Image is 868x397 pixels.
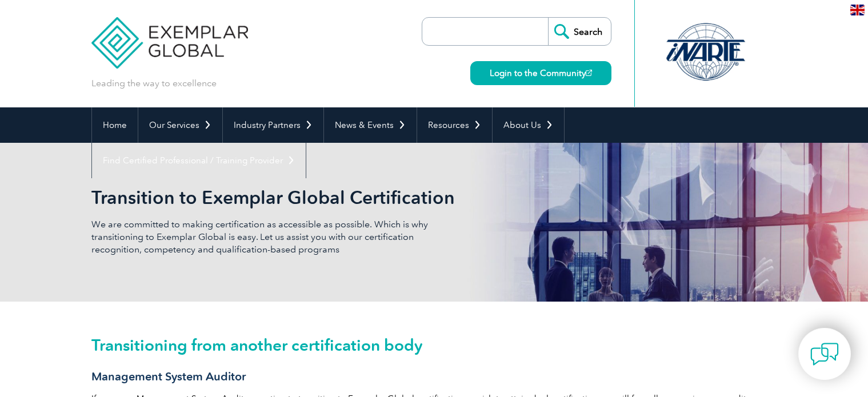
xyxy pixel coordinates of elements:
[138,107,222,143] a: Our Services
[92,143,306,178] a: Find Certified Professional / Training Provider
[91,77,217,90] p: Leading the way to excellence
[548,18,611,45] input: Search
[810,340,839,368] img: contact-chat.png
[91,218,434,256] p: We are committed to making certification as accessible as possible. Which is why transitioning to...
[324,107,417,143] a: News & Events
[92,107,138,143] a: Home
[91,189,571,207] h2: Transition to Exemplar Global Certification
[586,70,592,76] img: open_square.png
[417,107,492,143] a: Resources
[91,370,777,384] h3: Management System Auditor
[223,107,323,143] a: Industry Partners
[850,5,865,15] img: en
[470,61,611,85] a: Login to the Community
[91,336,777,354] h2: Transitioning from another certification body
[493,107,564,143] a: About Us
